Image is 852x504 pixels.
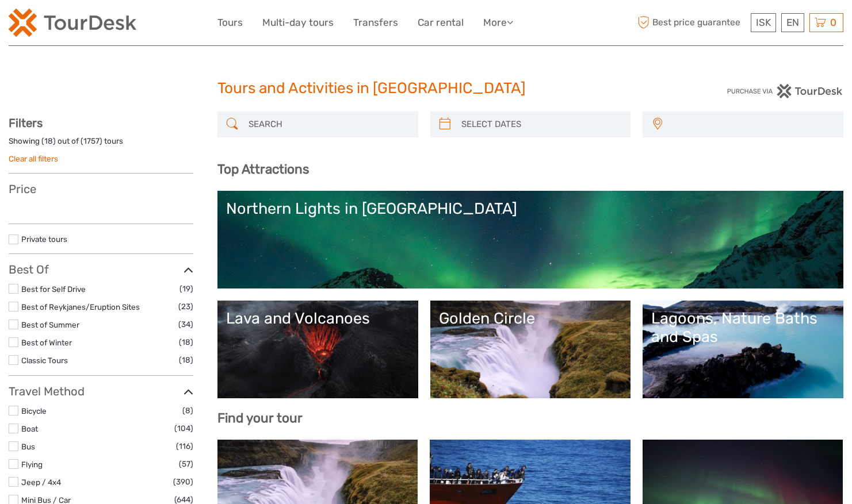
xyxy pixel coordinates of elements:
[635,13,748,32] span: Best price guarantee
[173,475,193,488] span: (390)
[179,457,193,471] span: (57)
[178,300,193,313] span: (23)
[9,384,193,398] h3: Travel Method
[226,309,410,328] div: Lava and Volcanoes
[21,478,61,487] a: Jeep / 4x4
[226,199,835,218] div: Northern Lights in [GEOGRAPHIC_DATA]
[179,336,193,349] span: (18)
[651,309,835,390] a: Lagoons, Nature Baths and Spas
[217,79,635,98] h1: Tours and Activities in [GEOGRAPHIC_DATA]
[9,263,193,276] h3: Best Of
[21,460,43,469] a: Flying
[9,116,43,130] strong: Filters
[262,14,334,31] a: Multi-day tours
[9,154,58,163] a: Clear all filters
[21,356,68,365] a: Classic Tours
[21,338,72,347] a: Best of Winter
[21,424,38,433] a: Boat
[83,136,100,147] label: 1757
[176,440,193,453] span: (116)
[182,404,193,417] span: (8)
[226,309,410,390] a: Lava and Volcanoes
[21,320,79,329] a: Best of Summer
[9,136,193,153] div: Showing ( ) out of ( ) tours
[21,302,140,311] a: Best of Reykjanes/Eruption Sites
[244,114,412,134] input: SEARCH
[21,406,47,415] a: Bicycle
[439,309,622,390] a: Golden Circle
[9,182,193,196] h3: Price
[418,14,464,31] a: Car rental
[457,114,625,134] input: SELECT DATES
[174,422,193,435] span: (104)
[179,282,193,295] span: (19)
[828,17,838,28] span: 0
[178,318,193,331] span: (34)
[439,309,622,328] div: Golden Circle
[217,410,303,426] b: Find your tour
[226,199,835,280] a: Northern Lights in [GEOGRAPHIC_DATA]
[483,14,513,31] a: More
[781,13,804,32] div: EN
[21,234,67,244] a: Private tours
[21,442,35,451] a: Bus
[217,161,309,177] b: Top Attractions
[217,14,243,31] a: Tours
[44,136,53,147] label: 18
[651,309,835,347] div: Lagoons, Nature Baths and Spas
[9,9,136,37] img: 120-15d4194f-c635-41b9-a512-a3cb382bfb57_logo_small.png
[727,84,843,98] img: PurchaseViaTourDesk.png
[756,17,771,28] span: ISK
[21,284,86,294] a: Best for Self Drive
[179,353,193,367] span: (18)
[353,14,398,31] a: Transfers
